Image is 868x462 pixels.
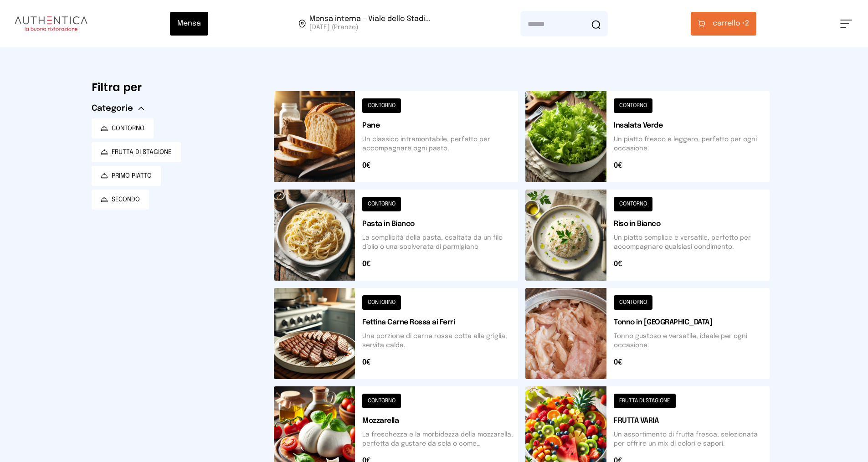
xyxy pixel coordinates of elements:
button: carrello •2 [691,12,756,36]
span: carrello • [713,18,745,29]
span: CONTORNO [112,124,144,133]
span: Viale dello Stadio, 77, 05100 Terni TR, Italia [309,15,431,32]
span: Categorie [92,102,133,115]
button: SECONDO [92,190,149,210]
button: CONTORNO [92,118,154,139]
span: FRUTTA DI STAGIONE [112,148,172,157]
button: FRUTTA DI STAGIONE [92,142,181,162]
h6: Filtra per [92,80,259,95]
button: PRIMO PIATTO [92,166,161,186]
span: 2 [713,18,749,29]
button: Mensa [170,12,208,36]
span: PRIMO PIATTO [112,171,152,180]
span: [DATE] (Pranzo) [309,23,431,32]
span: SECONDO [112,195,140,204]
img: logo.8f33a47.png [15,16,87,31]
button: Categorie [92,102,144,115]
